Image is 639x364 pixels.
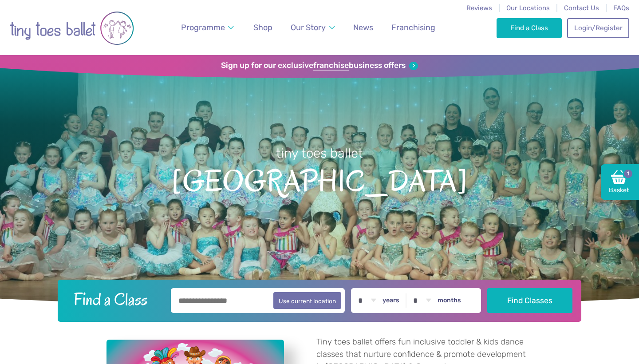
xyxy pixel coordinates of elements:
a: Basket1 [601,164,639,200]
span: Programme [181,23,225,32]
button: Find Classes [487,288,573,313]
a: Our Locations [506,4,550,12]
label: months [438,297,461,305]
a: Our Story [287,18,339,38]
span: 1 [623,168,633,179]
button: Use current location [273,292,341,309]
a: Programme [177,18,238,38]
strong: franchise [313,61,349,71]
a: Sign up for our exclusivefranchisebusiness offers [221,61,418,71]
a: Contact Us [564,4,599,12]
a: Login/Register [567,18,629,38]
img: tiny toes ballet [10,6,134,51]
small: tiny toes ballet [276,146,363,161]
span: Shop [253,23,272,32]
a: FAQs [613,4,629,12]
span: Franchising [391,23,435,32]
h2: Find a Class [67,288,165,310]
label: years [383,297,399,305]
a: Find a Class [497,18,562,38]
span: News [353,23,373,32]
span: [GEOGRAPHIC_DATA] [16,162,623,198]
a: Franchising [387,18,439,38]
span: Our Story [291,23,326,32]
a: Reviews [466,4,492,12]
a: News [349,18,377,38]
a: Shop [249,18,276,38]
